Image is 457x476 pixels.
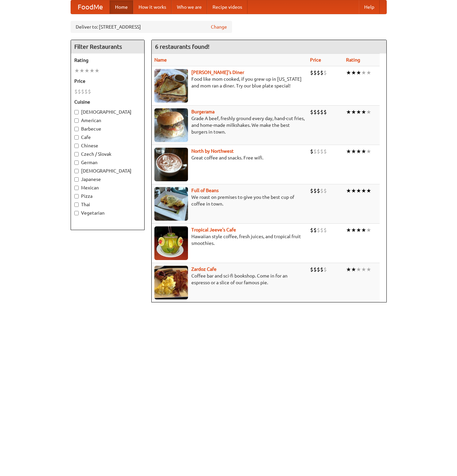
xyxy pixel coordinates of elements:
[74,99,141,105] h5: Cuisine
[74,117,141,124] label: American
[313,69,317,76] li: $
[74,127,79,131] input: Barbecue
[71,40,144,53] h4: Filter Restaurants
[74,184,141,191] label: Mexican
[74,109,141,115] label: [DEMOGRAPHIC_DATA]
[154,187,188,221] img: beans.jpg
[88,88,91,95] li: $
[356,187,361,194] li: ★
[154,69,188,103] img: sallys.jpg
[361,108,366,116] li: ★
[74,78,141,84] h5: Price
[89,67,94,74] li: ★
[154,272,305,286] p: Coffee bar and sci-fi bookshop. Come in for an espresso or a slice of our famous pie.
[351,69,356,76] li: ★
[78,88,81,95] li: $
[320,108,323,116] li: $
[74,135,79,140] input: Cafe
[320,266,323,273] li: $
[74,151,141,157] label: Czech / Slovak
[323,108,327,116] li: $
[74,57,141,64] h5: Rating
[74,194,79,198] input: Pizza
[317,187,320,194] li: $
[366,108,371,116] li: ★
[323,187,327,194] li: $
[74,193,141,199] label: Pizza
[346,148,351,155] li: ★
[74,144,79,148] input: Chinese
[317,108,320,116] li: $
[154,154,305,161] p: Great coffee and snacks. Free wifi.
[313,108,317,116] li: $
[211,24,227,30] a: Change
[366,69,371,76] li: ★
[323,148,327,155] li: $
[74,67,79,74] li: ★
[310,57,321,63] a: Price
[320,148,323,155] li: $
[191,188,219,193] a: Full of Beans
[346,226,351,234] li: ★
[317,266,320,273] li: $
[154,57,167,63] a: Name
[317,69,320,76] li: $
[154,108,188,142] img: burgerama.jpg
[313,266,317,273] li: $
[154,266,188,299] img: zardoz.jpg
[74,159,141,166] label: German
[323,69,327,76] li: $
[310,69,313,76] li: $
[74,169,79,173] input: [DEMOGRAPHIC_DATA]
[74,125,141,132] label: Barbecue
[366,148,371,155] li: ★
[74,186,79,190] input: Mexican
[313,148,317,155] li: $
[154,226,188,260] img: jeeves.jpg
[191,148,234,154] a: North by Northwest
[310,148,313,155] li: $
[310,226,313,234] li: $
[154,233,305,247] p: Hawaiian style coffee, fresh juices, and tropical fruit smoothies.
[191,266,217,272] a: Zardoz Cafe
[84,88,88,95] li: $
[133,0,172,14] a: How it works
[74,210,141,216] label: Vegetarian
[191,109,215,114] a: Burgerama
[361,69,366,76] li: ★
[320,69,323,76] li: $
[359,0,380,14] a: Help
[81,88,84,95] li: $
[356,108,361,116] li: ★
[74,203,79,207] input: Thai
[361,226,366,234] li: ★
[356,69,361,76] li: ★
[366,266,371,273] li: ★
[74,211,79,215] input: Vegetarian
[207,0,247,14] a: Recipe videos
[351,226,356,234] li: ★
[155,43,210,50] ng-pluralize: 6 restaurants found!
[317,226,320,234] li: $
[191,227,236,232] a: Tropical Jeeve's Cafe
[366,226,371,234] li: ★
[110,0,133,14] a: Home
[94,67,100,74] li: ★
[74,118,79,123] input: American
[361,187,366,194] li: ★
[154,76,305,89] p: Food like mom cooked, if you grew up in [US_STATE] and mom ran a diner. Try our blue plate special!
[74,201,141,208] label: Thai
[356,266,361,273] li: ★
[361,148,366,155] li: ★
[310,187,313,194] li: $
[351,148,356,155] li: ★
[191,70,244,75] a: [PERSON_NAME]'s Diner
[346,69,351,76] li: ★
[74,134,141,141] label: Cafe
[351,187,356,194] li: ★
